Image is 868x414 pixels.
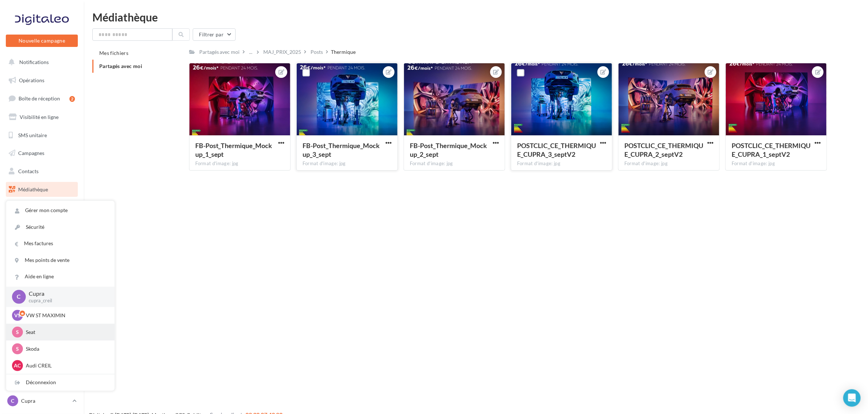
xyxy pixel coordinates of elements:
[18,186,48,192] span: Médiathèque
[26,312,106,319] p: VW ST MAXIMIN
[19,95,60,101] span: Boîte de réception
[92,12,859,23] div: Médiathèque
[14,362,21,369] span: AC
[4,55,76,70] button: Notifications
[410,142,487,158] span: FB-Post_Thermique_Mockup_2_sept
[4,164,79,179] a: Contacts
[4,73,79,88] a: Opérations
[6,252,115,268] a: Mes points de vente
[18,150,44,156] span: Campagnes
[4,146,79,161] a: Campagnes
[4,242,79,264] a: Campagnes DataOnDemand
[517,142,596,158] span: POSTCLIC_CE_THERMIQUE_CUPRA_3_septV2
[195,160,284,167] div: Format d'image: jpg
[331,48,356,56] div: Thermique
[4,182,79,197] a: Médiathèque
[264,48,301,56] div: MAJ_PRIX_2025
[99,63,142,69] span: Partagés avec moi
[311,48,323,56] div: Posts
[29,290,103,298] p: Cupra
[16,345,19,353] span: S
[6,374,115,391] div: Déconnexion
[4,218,79,239] a: PLV et print personnalisable
[21,397,69,405] p: Cupra
[732,142,811,158] span: POSTCLIC_CE_THERMIQUE_CUPRA_1_septV2
[410,160,499,167] div: Format d'image: jpg
[6,268,115,285] a: Aide en ligne
[6,35,78,47] button: Nouvelle campagne
[19,77,44,83] span: Opérations
[16,329,19,336] span: S
[248,47,254,57] div: ...
[14,312,21,319] span: VS
[69,96,75,102] div: 2
[4,200,79,215] a: Calendrier
[193,28,236,41] button: Filtrer par
[303,142,380,158] span: FB-Post_Thermique_Mockup_3_sept
[517,160,606,167] div: Format d'image: jpg
[624,142,703,158] span: POSTCLIC_CE_THERMIQUE_CUPRA_2_septV2
[26,345,106,353] p: Skoda
[17,292,21,301] span: C
[11,397,15,405] span: C
[26,329,106,336] p: Seat
[624,160,713,167] div: Format d'image: jpg
[29,298,103,304] p: cupra_creil
[6,394,78,408] a: C Cupra
[199,48,240,56] div: Partagés avec moi
[4,128,79,143] a: SMS unitaire
[18,168,39,174] span: Contacts
[99,50,128,56] span: Mes fichiers
[19,59,49,65] span: Notifications
[26,362,106,369] p: Audi CREIL
[843,389,861,407] div: Open Intercom Messenger
[732,160,821,167] div: Format d'image: jpg
[6,235,115,252] a: Mes factures
[20,114,59,120] span: Visibilité en ligne
[4,91,79,106] a: Boîte de réception2
[18,132,47,138] span: SMS unitaire
[6,219,115,235] a: Sécurité
[4,110,79,125] a: Visibilité en ligne
[195,142,272,158] span: FB-Post_Thermique_Mockup_1_sept
[6,202,115,219] a: Gérer mon compte
[303,160,392,167] div: Format d'image: jpg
